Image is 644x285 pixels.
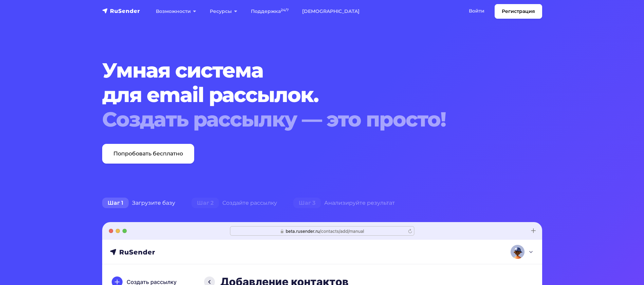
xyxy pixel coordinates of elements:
img: RuSender [102,7,140,14]
div: Анализируйте результат [285,196,403,210]
div: Создать рассылку — это просто! [102,107,505,132]
h1: Умная система для email рассылок. [102,58,505,132]
a: Поддержка24/7 [244,4,295,18]
a: Ресурсы [203,4,244,18]
div: Загрузите базу [94,196,183,210]
a: [DEMOGRAPHIC_DATA] [295,4,366,18]
sup: 24/7 [281,8,289,12]
span: Шаг 2 [191,198,219,208]
a: Войти [462,4,491,18]
span: Шаг 3 [293,198,321,208]
a: Регистрация [495,4,542,19]
div: Создайте рассылку [183,196,285,210]
span: Шаг 1 [102,198,129,208]
a: Попробовать бесплатно [102,144,194,164]
a: Возможности [149,4,203,18]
